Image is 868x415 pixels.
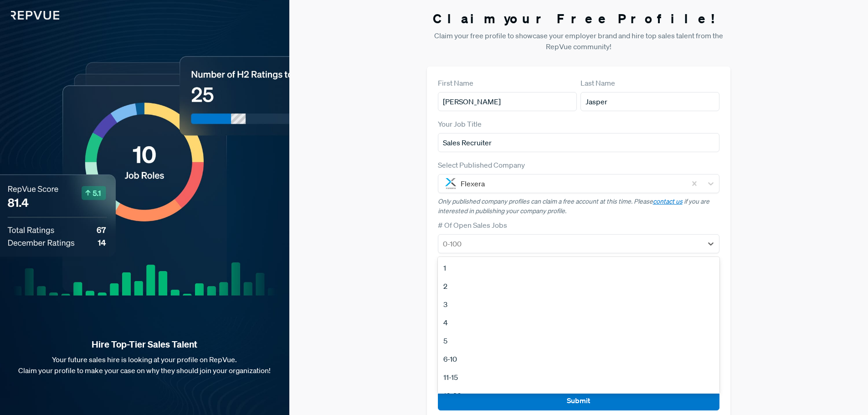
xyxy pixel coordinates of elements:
img: Flexera [445,178,456,189]
input: First Name [438,92,577,111]
input: Last Name [580,92,719,111]
p: Claim your free profile to showcase your employer brand and hire top sales talent from the RepVue... [427,30,731,52]
p: Only published company profiles can claim a free account at this time. Please if you are interest... [438,197,720,216]
a: contact us [653,197,683,205]
div: 1 [438,259,720,277]
label: # Of Open Sales Jobs [438,220,507,231]
strong: Hire Top-Tier Sales Talent [15,338,275,350]
div: 5 [438,332,720,350]
h3: Claim your Free Profile! [427,11,731,26]
label: Your Job Title [438,118,482,129]
label: Last Name [580,77,615,88]
label: Select Published Company [438,159,525,170]
div: 2 [438,277,720,295]
input: Title [438,133,720,152]
div: 4 [438,313,720,332]
div: 6-10 [438,350,720,368]
div: 16-20 [438,386,720,405]
button: Submit [438,391,720,410]
label: First Name [438,77,473,88]
p: Your future sales hire is looking at your profile on RepVue. Claim your profile to make your case... [15,354,275,376]
div: 3 [438,295,720,313]
div: 11-15 [438,368,720,386]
